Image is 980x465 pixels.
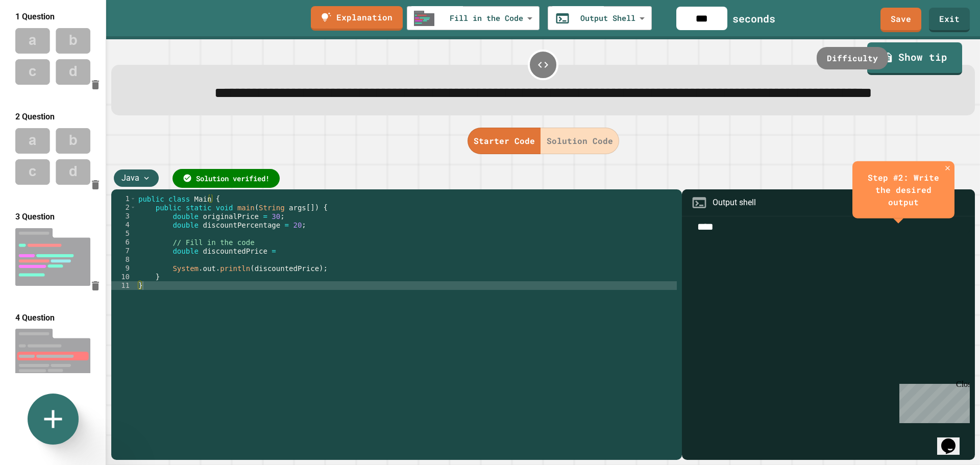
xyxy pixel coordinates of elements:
[15,12,55,21] span: 1 Question
[895,380,970,423] iframe: chat widget
[863,172,944,208] div: Step #2: Write the desired output
[111,221,136,229] div: 4
[111,212,136,221] div: 3
[817,47,888,69] div: Difficulty
[541,128,619,154] button: Solution Code
[111,238,136,247] div: 6
[15,112,55,121] span: 2 Question
[85,276,106,296] button: Delete question
[196,173,269,184] span: Solution verified!
[937,424,970,455] iframe: chat widget
[468,128,541,154] button: Starter Code
[867,42,962,75] a: Show tip
[111,264,136,273] div: 9
[130,203,136,212] span: Toggle code folding, rows 2 through 10
[311,6,403,31] a: Explanation
[4,4,70,65] div: Chat with us now!Close
[941,162,954,175] button: close
[85,175,106,195] button: Delete question
[580,12,635,24] span: Output Shell
[111,273,136,281] div: 10
[121,172,139,184] span: Java
[732,11,775,26] div: seconds
[130,194,136,203] span: Toggle code folding, rows 1 through 11
[111,194,136,203] div: 1
[414,11,434,26] img: ide-thumbnail.png
[111,203,136,212] div: 2
[450,12,523,24] span: Fill in the Code
[15,312,55,322] span: 4 Question
[85,75,106,95] button: Delete question
[111,281,136,290] div: 11
[15,212,55,222] span: 3 Question
[713,197,756,209] div: Output shell
[880,8,921,32] a: Save
[111,247,136,255] div: 7
[929,8,970,32] a: Exit
[111,229,136,238] div: 5
[111,255,136,264] div: 8
[468,128,619,154] div: Platform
